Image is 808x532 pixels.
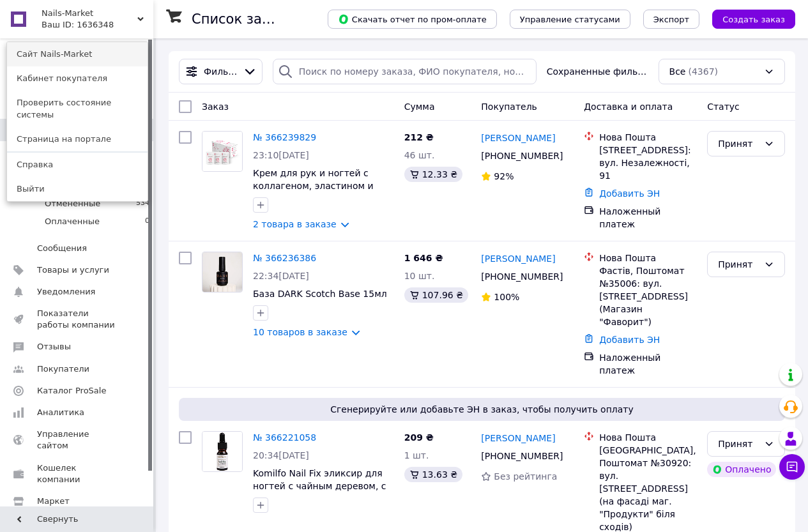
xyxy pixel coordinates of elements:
[7,66,148,91] a: Кабинет покупателя
[273,59,537,84] input: Поиск по номеру заказа, ФИО покупателя, номеру телефона, Email, номеру накладной
[404,132,434,142] span: 212 ₴
[202,252,243,293] a: Фото товару
[253,132,316,142] a: № 366239829
[707,102,740,112] span: Статус
[253,468,386,504] a: Komilfo Nail Fix эликсир для ногтей с чайным деревом, с пипеткой, 10 мл
[547,65,648,78] span: Сохраненные фильтры:
[520,15,620,24] span: Управление статусами
[707,462,776,477] div: Оплачено
[338,13,487,25] span: Скачать отчет по пром-оплате
[37,308,118,331] span: Показатели работы компании
[45,198,100,209] span: Отмененные
[699,13,795,24] a: Создать заказ
[202,132,242,171] img: Фото товару
[688,66,718,77] span: (4367)
[37,341,71,353] span: Отзывы
[494,171,514,181] span: 92%
[7,42,148,66] a: Сайт Nails-Market
[404,253,443,263] span: 1 646 ₴
[481,432,555,445] a: [PERSON_NAME]
[478,447,563,465] div: [PHONE_NUMBER]
[37,243,87,254] span: Сообщения
[202,252,242,292] img: Фото товару
[404,450,429,460] span: 1 шт.
[584,102,673,112] span: Доставка и оплата
[599,252,697,264] div: Нова Пошта
[253,253,316,263] a: № 366236386
[37,286,95,298] span: Уведомления
[481,102,537,112] span: Покупатель
[478,147,563,165] div: [PHONE_NUMBER]
[7,153,148,177] a: Справка
[45,216,100,227] span: Оплаченные
[253,150,309,160] span: 23:10[DATE]
[7,91,148,126] a: Проверить состояние системы
[404,432,434,443] span: 209 ₴
[192,11,301,27] h1: Список заказов
[510,10,630,29] button: Управление статусами
[599,335,660,345] a: Добавить ЭН
[779,454,805,480] button: Чат с покупателем
[253,450,309,460] span: 20:34[DATE]
[494,292,519,302] span: 100%
[718,137,759,151] div: Принят
[599,188,660,199] a: Добавить ЭН
[42,19,95,31] div: Ваш ID: 1636348
[253,327,347,337] a: 10 товаров в заказе
[653,15,689,24] span: Экспорт
[404,287,468,303] div: 107.96 ₴
[136,198,149,209] span: 534
[718,257,759,271] div: Принят
[253,271,309,281] span: 22:34[DATE]
[722,15,785,24] span: Создать заказ
[599,131,697,144] div: Нова Пошта
[404,271,435,281] span: 10 шт.
[404,102,435,112] span: Сумма
[202,102,229,112] span: Заказ
[494,471,557,482] span: Без рейтинга
[253,219,337,229] a: 2 товара в заказе
[37,264,109,276] span: Товары и услуги
[481,132,555,144] a: [PERSON_NAME]
[202,432,242,471] img: Фото товару
[202,431,243,472] a: Фото товару
[253,168,374,217] a: Крем для рук и ногтей с коллагеном, эластином и экстрактом пиона [PERSON_NAME] 4 мл
[37,385,106,397] span: Каталог ProSale
[643,10,699,29] button: Экспорт
[42,8,137,19] span: Nails-Market
[37,363,89,375] span: Покупатели
[599,351,697,377] div: Наложенный платеж
[478,268,563,285] div: [PHONE_NUMBER]
[599,431,697,444] div: Нова Пошта
[669,65,686,78] span: Все
[7,177,148,201] a: Выйти
[37,496,70,507] span: Маркет
[599,205,697,231] div: Наложенный платеж
[253,432,316,443] a: № 366221058
[712,10,795,29] button: Создать заказ
[253,289,387,299] a: База DARK Scotch Base 15мл
[404,167,462,182] div: 12.33 ₴
[481,252,555,265] a: [PERSON_NAME]
[718,437,759,451] div: Принят
[404,467,462,482] div: 13.63 ₴
[599,144,697,182] div: [STREET_ADDRESS]: вул. Незалежності, 91
[202,131,243,172] a: Фото товару
[328,10,497,29] button: Скачать отчет по пром-оплате
[7,127,148,151] a: Страница на портале
[204,65,238,78] span: Фильтры
[37,462,118,485] span: Кошелек компании
[145,216,149,227] span: 0
[404,150,435,160] span: 46 шт.
[184,403,780,416] span: Сгенерируйте или добавьте ЭН в заказ, чтобы получить оплату
[599,264,697,328] div: Фастів, Поштомат №35006: вул. [STREET_ADDRESS] (Магазин "Фаворит")
[37,429,118,452] span: Управление сайтом
[37,407,84,418] span: Аналитика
